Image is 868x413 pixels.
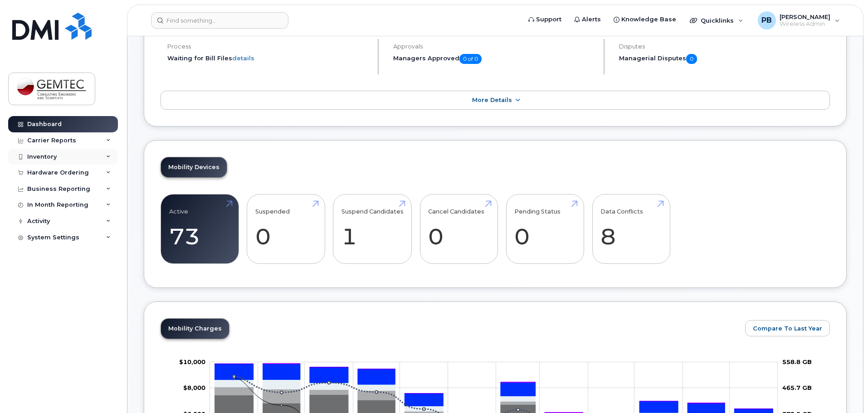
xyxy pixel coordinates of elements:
h5: Managers Approved [393,54,596,64]
a: Pending Status 0 [514,199,575,259]
button: Compare To Last Year [745,320,830,336]
a: Mobility Devices [161,157,227,177]
span: Wireless Admin [780,20,830,28]
a: Suspend Candidates 1 [341,199,404,259]
h4: Disputes [619,43,830,50]
span: More Details [472,97,512,103]
span: 0 [686,54,697,64]
span: PB [761,15,772,26]
a: Knowledge Base [607,10,683,29]
span: Quicklinks [701,17,734,24]
span: Compare To Last Year [753,324,822,333]
tspan: 558.8 GB [782,358,812,365]
a: Cancel Candidates 0 [428,199,489,259]
a: Suspended 0 [255,199,317,259]
div: Patricia Boulanger [751,11,846,29]
div: Quicklinks [683,11,750,29]
span: 0 of 0 [459,54,482,64]
li: Waiting for Bill Files [167,54,370,63]
tspan: 465.7 GB [782,384,812,391]
a: Alerts [568,10,607,29]
span: [PERSON_NAME] [780,13,830,20]
g: $0 [179,358,205,365]
g: $0 [183,384,205,391]
a: Active 73 [169,199,230,259]
tspan: $10,000 [179,358,205,365]
input: Find something... [151,12,288,29]
span: Alerts [582,15,601,24]
a: Mobility Charges [161,319,229,339]
h4: Process [167,43,370,50]
h4: Approvals [393,43,596,50]
h5: Managerial Disputes [619,54,830,64]
tspan: $8,000 [183,384,205,391]
a: Support [522,10,568,29]
span: Support [536,15,561,24]
span: Knowledge Base [621,15,676,24]
a: Data Conflicts 8 [600,199,662,259]
a: details [232,54,254,62]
